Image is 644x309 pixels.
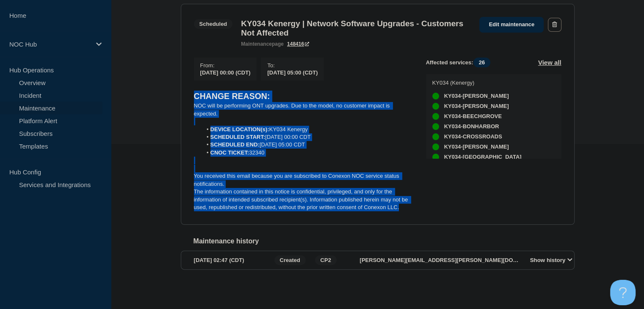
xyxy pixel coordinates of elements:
div: up [432,143,439,150]
div: up [432,93,439,99]
p: From : [200,62,251,69]
div: [DATE] 02:47 (CDT) [194,255,272,265]
p: page [241,41,284,47]
button: Show history [528,257,575,264]
div: up [432,113,439,120]
iframe: Help Scout Beacon - Open [610,280,636,305]
button: View all [538,58,561,67]
span: KY034-CROSSROADS [444,133,502,140]
p: To : [267,62,318,69]
span: KY034-[GEOGRAPHIC_DATA] [444,154,522,160]
h2: Maintenance history [193,237,575,245]
p: [PERSON_NAME][EMAIL_ADDRESS][PERSON_NAME][DOMAIN_NAME] [360,257,521,263]
a: 148416 [287,41,309,47]
strong: CNOC TICKET: [210,149,249,156]
p: KY034 (Kenergy) [432,80,522,86]
h3: KY034 Kenergy | Network Software Upgrades - Customers Not Affected [241,19,471,38]
span: [DATE] 00:00 (CDT) [200,69,251,76]
div: up [432,154,439,160]
p: You received this email because you are subscribed to Conexon NOC service status notifications. [194,172,412,188]
span: 26 [473,58,490,67]
span: KY034-[PERSON_NAME] [444,143,509,150]
span: Affected services: [426,58,495,67]
span: KY034-BEECHGROVE [444,113,502,120]
p: NOC Hub [9,41,91,48]
li: [DATE] 05:00 CDT [202,141,412,149]
strong: CHANGE REASON: [194,91,270,101]
span: CP2 [315,255,337,265]
p: The information contained in this notice is confidential, privileged, and only for the informatio... [194,188,412,211]
strong: SCHEDULED START: [210,134,265,140]
span: KY034-[PERSON_NAME] [444,93,509,99]
span: KY034-[PERSON_NAME] [444,103,509,110]
li: [DATE] 00:00 CDT [202,133,412,141]
p: NOC will be performing ONT upgrades. Due to the model, no customer impact is expected. [194,102,412,118]
a: Edit maintenance [479,17,544,33]
span: maintenance [241,41,272,47]
li: 32340 [202,149,412,157]
div: up [432,123,439,130]
span: Scheduled [194,19,233,29]
strong: DEVICE LOCATION(s): [210,126,269,132]
span: KY034-BONHARBOR [444,123,499,130]
div: up [432,133,439,140]
div: up [432,103,439,110]
span: Created [274,255,306,265]
span: [DATE] 05:00 (CDT) [267,69,318,76]
strong: SCHEDULED END: [210,141,260,148]
li: KY034 Kenergy [202,126,412,133]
